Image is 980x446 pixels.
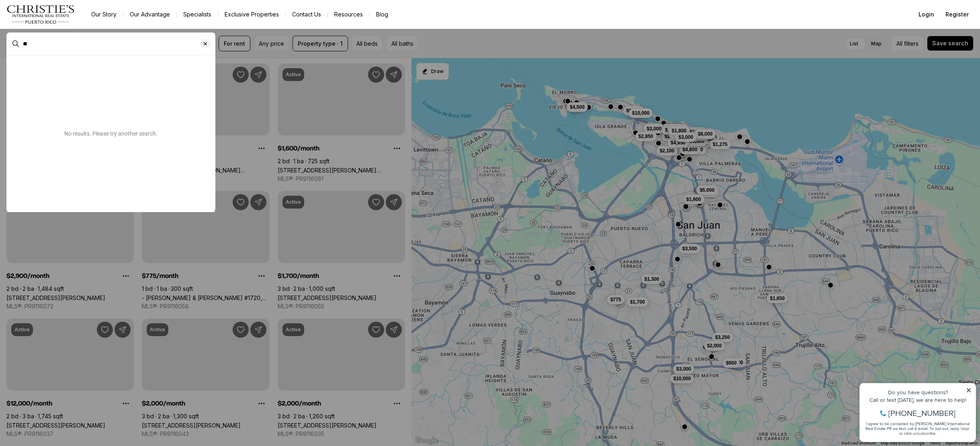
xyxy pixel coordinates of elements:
[286,9,327,20] button: Contact Us
[177,9,218,20] a: Specialists
[919,11,934,18] span: Login
[941,6,974,22] button: Register
[8,18,116,24] div: Do you have questions?
[6,5,75,24] img: logo
[218,9,285,20] a: Exclusive Properties
[6,130,215,137] p: No results. Please try another search.
[328,9,369,20] a: Resources
[85,9,123,20] a: Our Story
[201,33,215,55] button: Clear search input
[33,38,100,46] span: [PHONE_NUMBER]
[10,49,115,65] span: I agree to be contacted by [PERSON_NAME] International Real Estate PR via text, call & email. To ...
[370,9,395,20] a: Blog
[945,11,969,18] span: Register
[914,6,939,22] button: Login
[123,9,176,20] a: Our Advantage
[8,26,116,31] div: Call or text [DATE], we are here to help!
